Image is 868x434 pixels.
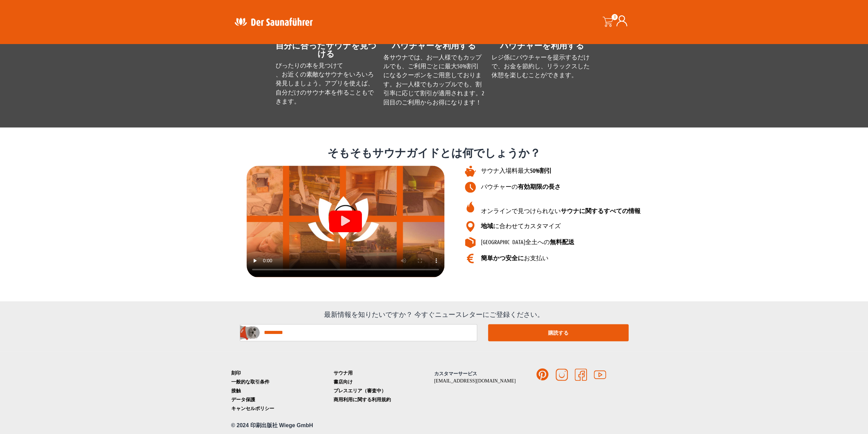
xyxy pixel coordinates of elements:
[327,147,541,159] font: そもそもサウナガイドとは何でしょうか？
[434,378,516,383] a: [EMAIL_ADDRESS][DOMAIN_NAME]
[493,223,561,229] font: に合わせてカスタマイズ
[334,388,386,393] font: プレスエリア（審査中）
[329,211,362,232] div: ビデオを再生
[481,184,518,190] font: バウチャーの
[231,370,241,376] font: 刻印
[230,404,332,413] a: キャンセルポリシー
[334,370,353,376] font: サウナ用
[518,168,530,174] font: 最大
[230,368,332,377] a: 刻印
[491,54,590,79] font: レジ係にバウチャーを提示するだけで、お金を節約し、リラックスした休憩を楽しむことができます。
[231,406,274,411] font: キャンセルポリシー
[276,71,374,87] font: 、お近くの素敵なサウナをいろいろ発見しましょう。アプリを使えば、
[518,184,561,190] font: 有効期限の長さ
[230,386,332,395] a: 接触
[434,371,477,376] font: カスタマーサービス
[230,368,332,413] nav: メニュー
[334,379,353,384] font: 書店向け
[276,62,343,69] font: ぴったりの本を見つけて
[231,379,269,384] font: 一般的な取引条件
[548,330,569,336] font: 購読する
[383,54,484,106] font: 各サウナでは、お一人様でもカップルでも、ご利用ごとに最大50%割引になるクーポンをご用意しております。お一人様でもカップルでも、割引率に応じて割引が適用されます。2回目のご利用からお得になります！
[481,255,524,262] font: 簡単かつ安全に
[500,41,584,51] font: バウチャーを利用する
[230,395,332,404] a: データ保護
[276,41,377,59] font: 自分に合ったサウナを見つける
[231,397,255,402] font: データ保護
[231,422,313,428] font: © 2024 印刷出版社 Wiege GmbH
[524,255,548,262] font: お支払い
[561,208,641,214] font: サウナに関するすべての情報
[481,208,561,214] font: オンラインで見つけられない
[276,89,374,105] font: 自分だけのサウナ本を作ることもできます。
[550,239,574,246] font: 無料配送
[332,386,434,395] a: プレスエリア（審査中）
[530,168,552,174] font: 50%割引
[332,368,434,377] a: サウナ用
[614,15,616,19] font: 0
[332,368,434,404] nav: メニュー
[230,377,332,386] a: 一般的な取引条件
[324,311,544,319] font: 最新情報を知りたいですか？ 今すぐニュースレターにご登録ください。
[481,239,550,246] font: [GEOGRAPHIC_DATA]全土への
[488,324,629,341] button: 購読する
[332,377,434,386] a: 書店向け
[392,41,476,51] font: バウチャーを利用する
[481,168,518,174] font: サウナ入場料
[231,388,241,393] font: 接触
[481,223,493,229] font: 地域
[334,397,391,402] font: 商用利用に関する利用規約
[332,395,434,404] a: 商用利用に関する利用規約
